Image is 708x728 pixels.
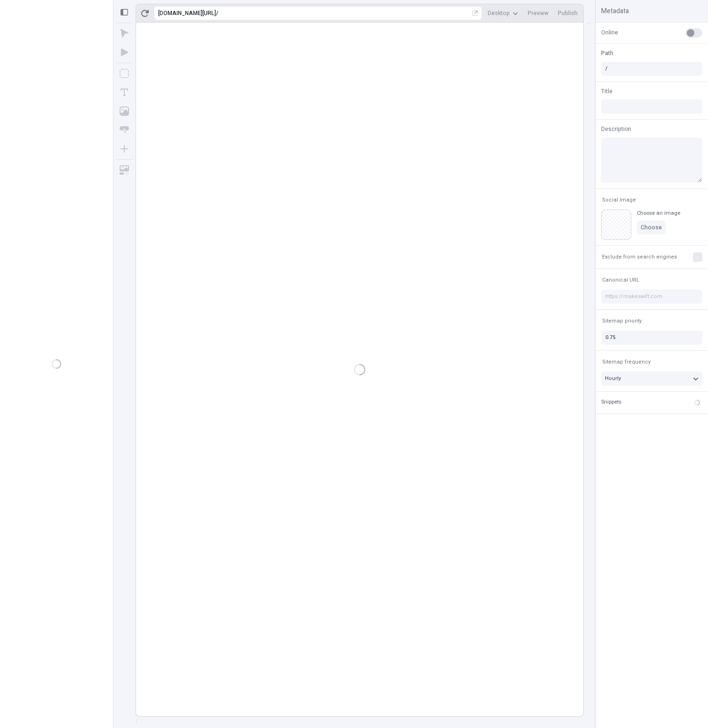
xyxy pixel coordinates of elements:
button: Preview [524,6,552,20]
span: Desktop [488,9,510,17]
div: Choose an image [637,210,680,217]
span: Title [601,87,612,96]
div: [URL][DOMAIN_NAME] [158,9,216,17]
button: Box [116,65,133,82]
button: Text [116,84,133,101]
div: / [216,9,218,17]
span: Online [601,28,618,37]
span: Exclude from search engines [602,253,677,260]
span: Canonical URL [602,276,639,283]
button: Canonical URL [600,275,641,286]
button: Image [116,103,133,120]
button: Social Image [600,194,638,206]
span: Publish [558,9,578,17]
button: Desktop [484,6,522,20]
span: Sitemap priority [602,317,642,324]
span: Preview [528,9,548,17]
span: Description [601,125,631,133]
input: https://makeswift.com [601,290,702,304]
span: Hourly [605,374,621,382]
button: Sitemap frequency [600,356,652,368]
span: Social Image [602,196,636,203]
button: Button [116,121,133,138]
div: Snippets [601,398,621,406]
button: Publish [554,6,581,20]
span: Choose [641,224,662,231]
span: Sitemap frequency [602,358,651,365]
button: Exclude from search engines [600,251,679,263]
button: Hourly [601,372,702,386]
button: Choose [637,220,666,235]
button: Sitemap priority [600,315,644,327]
span: Path [601,49,613,57]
